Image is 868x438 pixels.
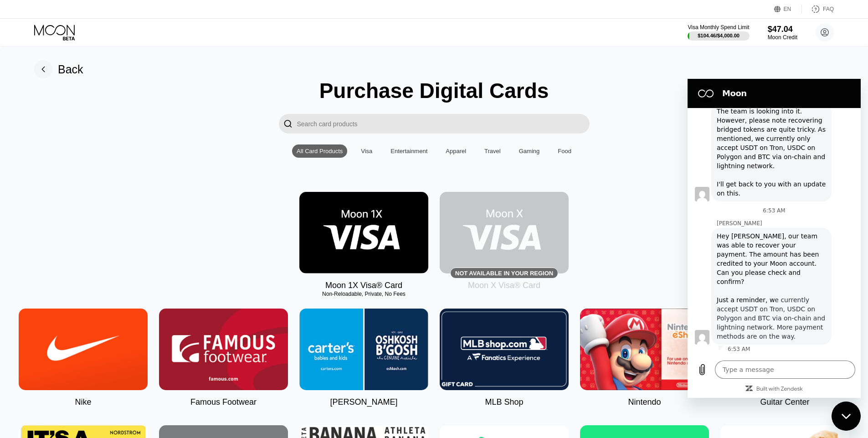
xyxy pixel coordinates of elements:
iframe: Button to launch messaging window, conversation in progress [832,402,861,431]
div: Not available in your region [440,192,569,273]
div: $47.04Moon Credit [768,25,797,41]
div: Visa Monthly Spend Limit$104.46/$4,000.00 [688,24,749,41]
div: Entertainment [390,148,427,155]
div: MLB Shop [485,397,523,407]
div: Nike [75,397,91,407]
div: Travel [484,148,501,155]
div: Back [34,60,83,78]
div: Gaming [514,144,544,158]
div: $104.46 / $4,000.00 [698,33,740,38]
div: Visa Monthly Spend Limit [688,24,749,31]
div: Purchase Digital Cards [319,78,549,103]
div: $47.04 [768,25,797,34]
div: EN [774,5,802,14]
div: Famous Footwear [190,397,257,407]
div: Entertainment [386,144,432,158]
div: EN [784,6,791,12]
div:  [283,119,293,129]
iframe: Messaging window [688,79,861,398]
div: Food [558,148,571,155]
div: Moon X Visa® Card [468,281,540,290]
div: Not available in your region [455,270,553,277]
div: Gaming [519,148,540,155]
div: All Card Products [297,148,343,155]
div: Food [553,144,576,158]
div: Visa [361,148,372,155]
div: Non-Reloadable, Private, No Fees [299,291,428,297]
div: Apparel [446,148,466,155]
div: Back [58,63,83,76]
input: Search card products [297,114,590,134]
div: [PERSON_NAME] [330,397,397,407]
div: Apparel [441,144,471,158]
div: Travel [480,144,505,158]
div: FAQ [823,6,834,12]
div: Guitar Center [760,397,809,407]
div: Nintendo [628,397,661,407]
div: All Card Products [292,144,347,158]
div: Moon 1X Visa® Card [325,281,402,290]
div: Moon Credit [768,34,797,41]
div:  [279,114,297,134]
div: Visa [356,144,377,158]
div: FAQ [802,5,834,14]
